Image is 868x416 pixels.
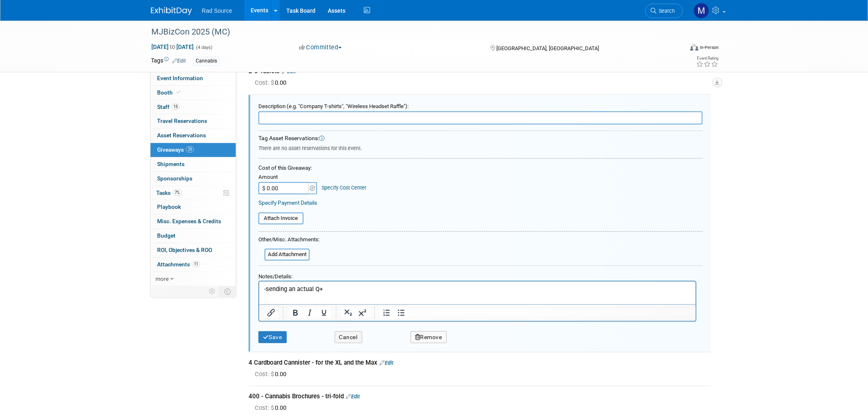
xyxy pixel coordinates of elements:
span: Cost: $ [255,404,275,411]
a: more [151,272,236,286]
button: Bold [288,307,302,319]
div: Notes/Details: [258,269,697,281]
button: Bullet list [394,307,408,319]
button: Subscript [341,307,355,319]
span: [GEOGRAPHIC_DATA], [GEOGRAPHIC_DATA] [496,45,599,51]
a: Tasks7% [151,186,236,200]
span: Cost: $ [255,370,275,378]
div: Amount [258,173,318,182]
button: Insert/edit link [264,307,278,319]
div: 4 Cardboard Cannister - for the XL and the Max [249,358,711,367]
a: Misc. Expenses & Credits [151,215,236,229]
div: Other/Misc. Attachments: [258,236,320,246]
span: Attachments [157,261,200,268]
div: Cost of this Giveaway: [258,164,703,172]
span: 15 [171,104,180,110]
a: Attachments11 [151,258,236,272]
span: 0.00 [255,370,290,378]
a: Playbook [151,200,236,214]
span: Misc. Expenses & Credits [157,218,221,224]
button: Save [258,331,287,343]
span: Search [656,8,675,14]
span: 11 [192,261,200,267]
div: 400 - Cannabis Brochures - tri-fold [249,392,711,401]
span: 7% [173,190,182,196]
iframe: Rich Text Area [259,282,696,304]
span: 0.00 [255,404,290,411]
button: Underline [317,307,331,319]
div: In-Person [700,44,719,51]
span: Travel Reservations [157,118,207,124]
a: Staff15 [151,100,236,114]
span: 0.00 [255,79,290,86]
button: Cancel [335,331,362,343]
i: Booth reservation complete [176,90,180,95]
a: Giveaways29 [151,143,236,157]
span: Budget [157,232,176,239]
button: Superscript [356,307,370,319]
img: Melissa Conboy [694,3,709,18]
img: ExhibitDay [151,7,192,15]
a: Specify Payment Details [258,199,317,206]
img: Format-Inperson.png [690,44,699,51]
a: Edit [172,58,186,64]
span: Rad Source [202,7,232,14]
span: [DATE] [DATE] [151,43,194,51]
span: Tasks [156,190,182,196]
span: Shipments [157,161,185,167]
a: Specify Cost Center [322,185,367,191]
span: Asset Reservations [157,132,206,139]
a: Search [645,4,683,18]
span: Booth [157,89,182,96]
div: Cannabis [193,57,219,65]
span: Playbook [157,203,181,210]
button: Remove [411,331,447,343]
button: Italic [303,307,317,319]
a: Shipments [151,157,236,171]
a: Edit [282,68,296,74]
div: There are no asset reservations for this event. [258,143,703,152]
span: 29 [186,146,194,153]
div: Tag Asset Reservations: [258,134,703,143]
button: Numbered list [380,307,394,319]
a: Asset Reservations [151,129,236,143]
a: Budget [151,229,236,243]
td: Tags [151,56,186,66]
a: Event Information [151,72,236,86]
span: ROI, Objectives & ROO [157,247,212,253]
span: Cost: $ [255,79,275,86]
a: Booth [151,86,236,100]
div: MJBizCon 2025 (MC) [148,25,671,39]
div: Event Rating [697,56,719,60]
span: more [155,275,169,282]
td: Personalize Event Tab Strip [205,286,219,297]
span: to [169,44,176,50]
a: Edit [346,393,360,400]
a: ROI, Objectives & ROO [151,243,236,257]
div: Description (e.g. "Company T-shirts", "Wireless Headset Raffle"): [258,99,703,111]
span: Staff [157,104,180,110]
a: Travel Reservations [151,114,236,128]
button: Committed [296,43,345,52]
span: (4 days) [195,45,212,50]
a: Edit [379,360,393,366]
div: Event Format [635,43,719,55]
a: Sponsorships [151,172,236,186]
span: Event Information [157,75,203,81]
span: Giveaways [157,146,194,153]
span: Sponsorships [157,175,192,182]
td: Toggle Event Tabs [219,286,236,297]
